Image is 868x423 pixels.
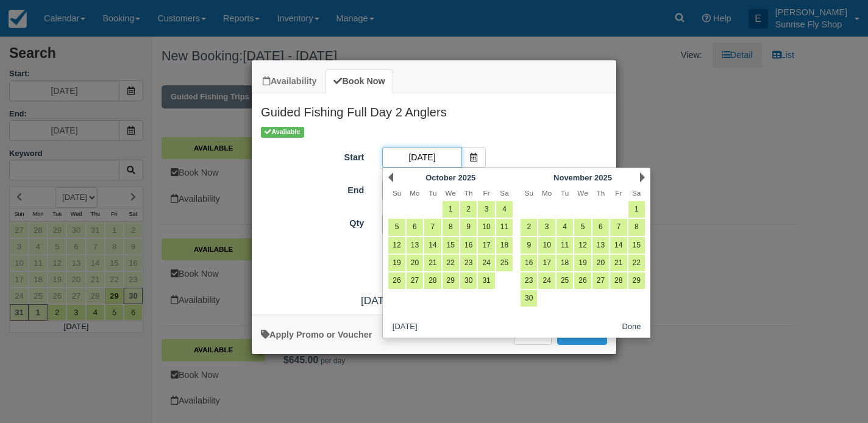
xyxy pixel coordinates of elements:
[500,189,508,197] span: Saturday
[410,189,419,197] span: Monday
[557,219,573,235] a: 4
[407,237,423,254] a: 13
[425,173,456,182] span: October
[628,219,645,235] a: 8
[424,219,441,235] a: 7
[388,319,422,335] button: [DATE]
[521,219,537,235] a: 2
[561,189,569,197] span: Tuesday
[393,189,401,197] span: Sunday
[478,219,494,235] a: 10
[464,189,473,197] span: Thursday
[443,237,459,254] a: 15
[252,180,373,197] label: End
[478,237,494,254] a: 17
[557,272,573,289] a: 25
[424,237,441,254] a: 14
[597,189,605,197] span: Thursday
[443,201,459,218] a: 1
[252,293,616,308] div: :
[460,255,477,271] a: 23
[521,255,537,271] a: 16
[592,272,609,289] a: 27
[574,272,591,289] a: 26
[388,272,405,289] a: 26
[446,189,456,197] span: Wednesday
[574,219,591,235] a: 5
[557,237,573,254] a: 11
[460,237,477,254] a: 16
[538,237,555,254] a: 10
[592,237,609,254] a: 13
[496,237,513,254] a: 18
[521,237,537,254] a: 9
[610,255,627,271] a: 21
[610,219,627,235] a: 7
[628,201,645,218] a: 1
[388,172,393,182] a: Prev
[429,189,436,197] span: Tuesday
[617,319,646,335] button: Done
[557,255,573,271] a: 18
[574,237,591,254] a: 12
[521,290,537,307] a: 30
[538,255,555,271] a: 17
[443,255,459,271] a: 22
[553,173,592,182] span: November
[640,172,645,182] a: Next
[361,294,436,307] span: [DATE] - [DATE]
[542,189,552,197] span: Monday
[521,272,537,289] a: 23
[252,93,616,308] div: Item Modal
[538,272,555,289] a: 24
[628,272,645,289] a: 29
[443,219,459,235] a: 8
[255,69,324,93] a: Availability
[478,255,494,271] a: 24
[261,330,372,339] a: Apply Voucher
[407,255,423,271] a: 20
[496,219,513,235] a: 11
[577,189,588,197] span: Wednesday
[610,237,627,254] a: 14
[628,255,645,271] a: 22
[407,219,423,235] a: 6
[592,255,609,271] a: 20
[424,255,441,271] a: 21
[252,147,373,164] label: Start
[478,272,494,289] a: 31
[261,127,304,137] span: Available
[496,201,513,218] a: 4
[594,173,612,182] span: 2025
[388,237,405,254] a: 12
[628,237,645,254] a: 15
[632,189,641,197] span: Saturday
[525,189,533,197] span: Sunday
[538,219,555,235] a: 3
[460,272,477,289] a: 30
[460,201,477,218] a: 2
[610,272,627,289] a: 28
[615,189,622,197] span: Friday
[325,69,393,93] a: Book Now
[483,189,490,197] span: Friday
[478,201,494,218] a: 3
[388,255,405,271] a: 19
[252,93,616,125] h2: Guided Fishing Full Day 2 Anglers
[574,255,591,271] a: 19
[460,219,477,235] a: 9
[592,219,609,235] a: 6
[424,272,441,289] a: 28
[252,213,373,230] label: Qty
[496,255,513,271] a: 25
[458,173,476,182] span: 2025
[443,272,459,289] a: 29
[388,219,405,235] a: 5
[407,272,423,289] a: 27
